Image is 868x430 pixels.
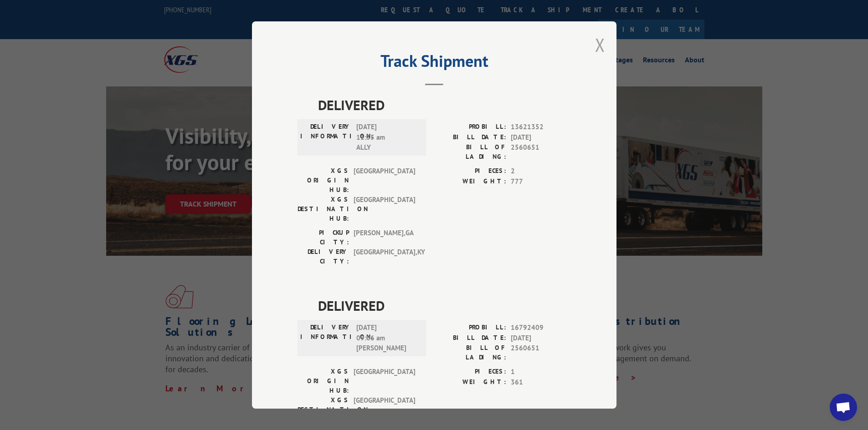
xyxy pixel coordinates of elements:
span: [PERSON_NAME] , GA [354,228,415,247]
label: XGS ORIGIN HUB: [298,166,349,195]
span: [DATE] [511,333,571,344]
label: PROBILL: [434,323,506,333]
span: [DATE] 11:35 am ALLY [356,122,418,153]
label: BILL OF LADING: [434,142,506,162]
label: XGS DESTINATION HUB: [298,195,349,223]
div: Open chat [830,394,857,421]
label: DELIVERY INFORMATION: [300,323,352,354]
label: WEIGHT: [434,377,506,388]
label: DELIVERY CITY: [298,247,349,266]
button: Close modal [595,33,605,57]
label: XGS ORIGIN HUB: [298,367,349,395]
label: PICKUP CITY: [298,228,349,247]
span: 2560651 [511,142,571,162]
span: DELIVERED [318,95,571,115]
span: 1 [511,367,571,377]
span: 777 [511,177,571,187]
span: [GEOGRAPHIC_DATA] [354,195,415,223]
span: 2560651 [511,343,571,362]
span: [GEOGRAPHIC_DATA] [354,166,415,195]
label: BILL DATE: [434,333,506,344]
span: [GEOGRAPHIC_DATA] , KY [354,247,415,266]
label: XGS DESTINATION HUB: [298,395,349,424]
label: BILL OF LADING: [434,343,506,362]
span: [GEOGRAPHIC_DATA] [354,367,415,395]
span: 361 [511,377,571,388]
label: DELIVERY INFORMATION: [300,122,352,153]
label: PIECES: [434,166,506,177]
span: DELIVERED [318,295,571,316]
span: [DATE] 09:06 am [PERSON_NAME] [356,323,418,354]
span: 16792409 [511,323,571,333]
label: WEIGHT: [434,177,506,187]
label: BILL DATE: [434,132,506,143]
label: PROBILL: [434,122,506,132]
span: [DATE] [511,132,571,143]
span: 13621352 [511,122,571,132]
label: PIECES: [434,367,506,377]
span: 2 [511,166,571,177]
h2: Track Shipment [298,55,571,72]
span: [GEOGRAPHIC_DATA] [354,395,415,424]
